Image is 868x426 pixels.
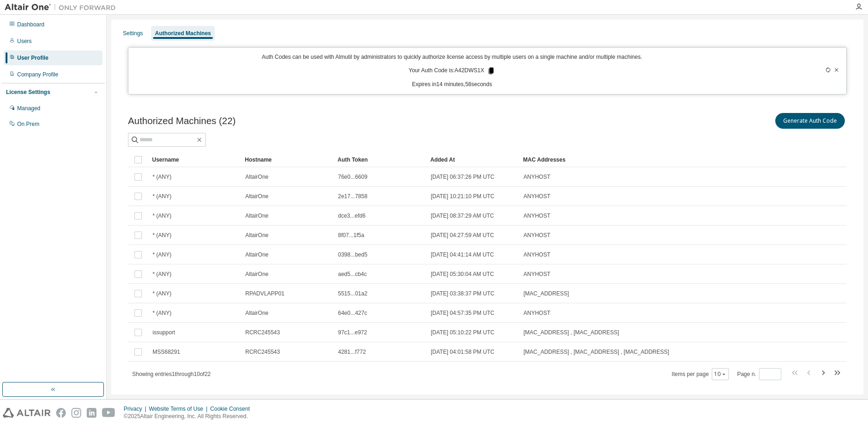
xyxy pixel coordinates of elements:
span: 5515...01a2 [338,290,367,297]
p: Auth Codes can be used with Almutil by administrators to quickly authorize license access by mult... [134,53,770,61]
span: ANYHOST [523,212,550,219]
span: 64e0...427c [338,309,367,317]
div: Company Profile [17,71,58,78]
span: [DATE] 10:21:10 PM UTC [431,193,494,200]
span: ANYHOST [523,193,550,200]
span: [DATE] 04:27:59 AM UTC [431,232,494,239]
img: youtube.svg [102,408,115,418]
img: linkedin.svg [87,408,96,418]
span: 4281...f772 [338,348,366,356]
span: [DATE] 08:37:29 AM UTC [431,212,494,219]
div: Authorized Machines [155,30,211,37]
span: * (ANY) [153,173,172,181]
span: RPADVLAPP01 [245,290,285,297]
div: License Settings [6,88,50,96]
span: AltairOne [245,251,268,258]
div: Dashboard [17,21,45,28]
span: [DATE] 05:30:04 AM UTC [431,270,494,278]
span: ANYHOST [523,232,550,239]
span: 8f07...1f5a [338,232,364,239]
span: RCRC245543 [245,348,280,356]
span: Authorized Machines (22) [128,116,236,126]
span: * (ANY) [153,270,172,278]
span: [DATE] 04:01:58 PM UTC [431,348,494,356]
img: facebook.svg [56,408,66,418]
span: * (ANY) [153,290,172,297]
button: 10 [714,370,727,378]
span: [MAC_ADDRESS] , [MAC_ADDRESS] , [MAC_ADDRESS] [523,348,669,356]
span: MSS68291 [153,348,180,356]
span: ANYHOST [523,270,550,278]
span: [DATE] 05:10:22 PM UTC [431,329,494,336]
span: Items per page [672,368,729,380]
span: AltairOne [245,309,268,317]
span: issupport [153,329,175,336]
img: Altair One [5,3,121,12]
span: dce3...efd6 [338,212,365,219]
div: Auth Token [338,152,423,167]
div: User Profile [17,54,48,62]
p: Expires in 14 minutes, 58 seconds [134,81,770,88]
span: [MAC_ADDRESS] , [MAC_ADDRESS] [523,329,619,336]
div: MAC Addresses [523,152,745,167]
span: ANYHOST [523,309,550,317]
span: RCRC245543 [245,329,280,336]
img: instagram.svg [71,408,81,418]
span: ANYHOST [523,251,550,258]
span: 97c1...e972 [338,329,367,336]
span: aed5...cb4c [338,270,367,278]
div: Managed [17,105,40,112]
span: [DATE] 06:37:26 PM UTC [431,173,494,181]
span: 0398...bed5 [338,251,367,258]
img: altair_logo.svg [3,408,51,418]
p: © 2025 Altair Engineering, Inc. All Rights Reserved. [124,413,255,420]
div: Username [152,152,237,167]
span: AltairOne [245,232,268,239]
span: * (ANY) [153,232,172,239]
div: Cookie Consent [210,405,255,413]
span: * (ANY) [153,309,172,317]
span: [MAC_ADDRESS] [523,290,569,297]
button: Generate Auth Code [775,113,845,129]
span: ANYHOST [523,173,550,181]
span: AltairOne [245,270,268,278]
span: AltairOne [245,173,268,181]
div: Users [17,38,32,45]
span: [DATE] 03:38:37 PM UTC [431,290,494,297]
div: Hostname [245,152,330,167]
span: 2e17...7858 [338,193,367,200]
span: [DATE] 04:41:14 AM UTC [431,251,494,258]
div: Privacy [124,405,149,413]
span: AltairOne [245,212,268,219]
span: * (ANY) [153,193,172,200]
span: Showing entries 1 through 10 of 22 [132,371,211,377]
span: * (ANY) [153,251,172,258]
div: On Prem [17,120,39,128]
p: Your Auth Code is: A42DWS1X [408,67,495,75]
span: [DATE] 04:57:35 PM UTC [431,309,494,317]
div: Website Terms of Use [149,405,210,413]
span: Page n. [737,368,781,380]
span: AltairOne [245,193,268,200]
span: * (ANY) [153,212,172,219]
div: Added At [430,152,516,167]
span: 76e0...6609 [338,173,367,181]
div: Settings [123,30,143,37]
